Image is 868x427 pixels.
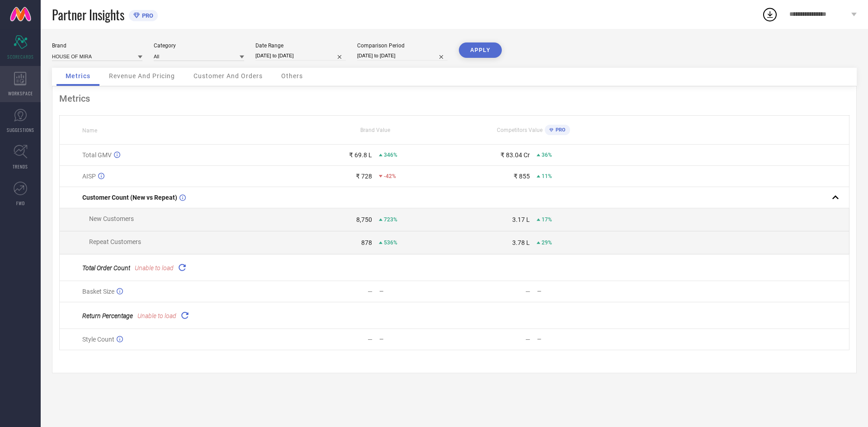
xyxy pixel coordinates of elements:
[8,90,33,97] span: WORKSPACE
[537,336,612,343] div: —
[82,336,114,343] span: Style Count
[525,288,530,295] div: —
[109,72,175,80] span: Revenue And Pricing
[361,239,372,246] div: 878
[135,264,174,272] span: Unable to load
[89,215,134,222] span: New Customers
[542,173,552,179] span: 11%
[379,336,454,343] div: —
[82,264,130,272] span: Total Order Count
[500,151,530,159] div: ₹ 83.04 Cr
[176,261,189,274] div: Reload "Total Order Count "
[255,42,346,49] div: Date Range
[356,216,372,223] div: 8,750
[512,216,530,223] div: 3.17 L
[82,288,114,295] span: Basket Size
[368,336,373,343] div: —
[762,6,778,23] div: Open download list
[497,127,542,133] span: Competitors Value
[384,216,397,223] span: 723%
[379,288,454,295] div: —
[16,200,25,206] span: FWD
[89,238,141,245] span: Repeat Customers
[514,173,530,180] div: ₹ 855
[553,127,566,133] span: PRO
[459,42,502,58] button: APPLY
[154,42,244,49] div: Category
[137,312,176,319] span: Unable to load
[542,239,552,246] span: 29%
[52,42,142,49] div: Brand
[349,151,372,159] div: ₹ 69.8 L
[82,194,177,201] span: Customer Count (New vs Repeat)
[82,127,97,134] span: Name
[52,5,124,24] span: Partner Insights
[66,72,90,80] span: Metrics
[7,127,34,133] span: SUGGESTIONS
[140,12,153,19] span: PRO
[7,53,34,60] span: SCORECARDS
[179,309,191,322] div: Reload "Return Percentage "
[281,72,303,80] span: Others
[542,152,552,158] span: 36%
[13,163,28,170] span: TRENDS
[357,42,448,49] div: Comparison Period
[360,127,390,133] span: Brand Value
[255,51,346,61] input: Select date range
[357,51,448,61] input: Select comparison period
[356,173,372,180] div: ₹ 728
[384,173,396,179] span: -42%
[82,173,96,180] span: AISP
[193,72,263,80] span: Customer And Orders
[82,312,133,319] span: Return Percentage
[368,288,373,295] div: —
[542,216,552,223] span: 17%
[59,93,849,104] div: Metrics
[537,288,612,295] div: —
[525,336,530,343] div: —
[82,151,112,159] span: Total GMV
[384,152,397,158] span: 346%
[384,239,397,246] span: 536%
[512,239,530,246] div: 3.78 L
